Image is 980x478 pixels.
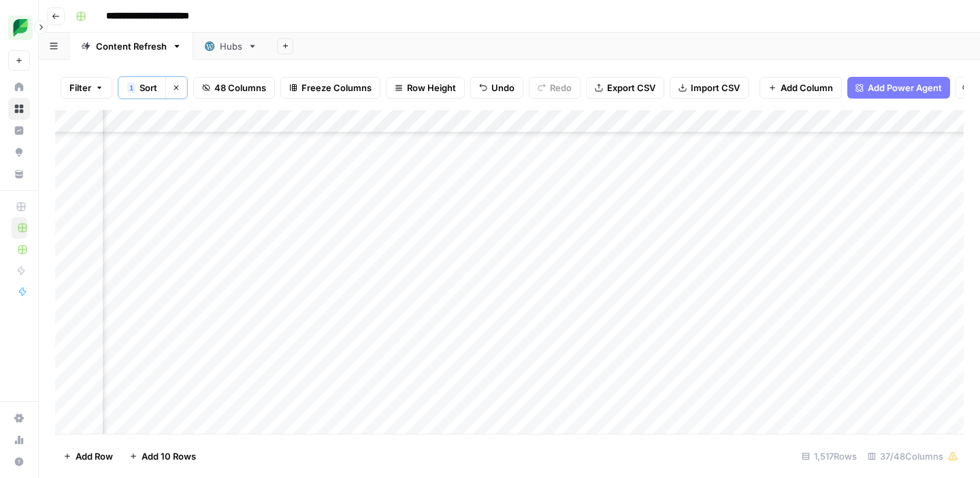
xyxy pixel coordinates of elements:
button: Workspace: SproutSocial [8,11,30,45]
span: Redo [550,81,572,95]
button: Undo [470,77,523,99]
button: 1Sort [118,77,165,99]
div: 1,517 Rows [796,445,862,467]
img: SproutSocial Logo [8,16,33,40]
button: Add Column [759,77,842,99]
a: Content Refresh [69,33,193,60]
button: Redo [529,77,581,99]
button: Export CSV [586,77,664,99]
span: Freeze Columns [301,81,372,95]
button: Add Row [55,445,121,467]
button: Filter [61,77,112,99]
span: Add Column [781,81,833,95]
span: 48 Columns [214,81,266,95]
div: 1 [127,82,135,93]
span: Row Height [407,81,456,95]
span: Add Power Agent [868,81,942,95]
a: Your Data [8,163,30,185]
button: 48 Columns [193,77,275,99]
div: Hubs [220,39,242,53]
a: Settings [8,407,30,429]
button: Import CSV [670,77,749,99]
button: Freeze Columns [280,77,380,99]
span: 1 [129,82,133,93]
a: Browse [8,98,30,120]
span: Filter [69,81,91,95]
span: Add Row [76,449,113,463]
a: Usage [8,429,30,451]
span: Undo [491,81,514,95]
div: Content Refresh [96,39,167,53]
button: Help + Support [8,451,30,473]
button: Row Height [386,77,465,99]
span: Sort [140,81,157,95]
span: Export CSV [607,81,655,95]
button: Add 10 Rows [121,445,204,467]
button: Add Power Agent [847,77,950,99]
span: Import CSV [691,81,740,95]
a: Hubs [193,33,269,60]
span: Add 10 Rows [142,449,196,463]
a: Insights [8,120,30,141]
div: 37/48 Columns [862,445,964,467]
a: Home [8,76,30,98]
a: Opportunities [8,141,30,163]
